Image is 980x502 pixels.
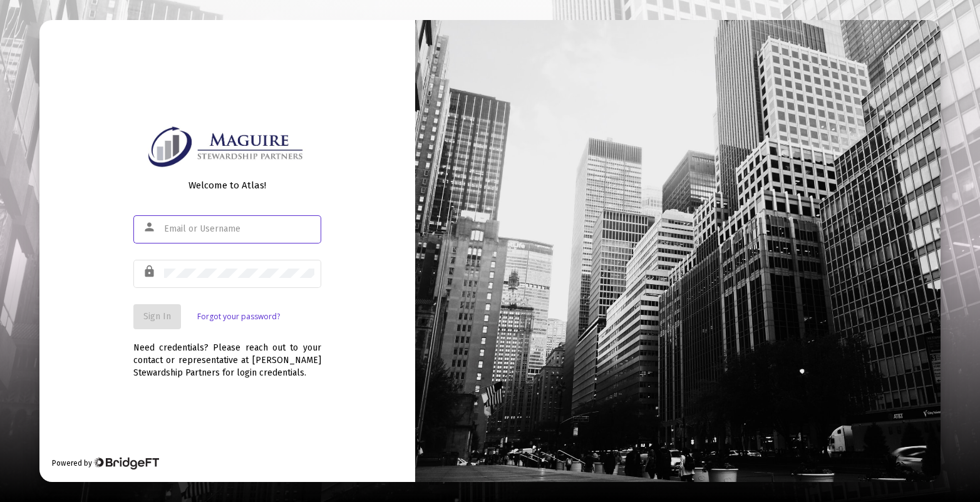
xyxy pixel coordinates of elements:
img: Logo [143,123,310,170]
mat-icon: person [143,220,158,235]
button: Sign In [133,304,181,329]
span: Sign In [143,311,171,322]
div: Need credentials? Please reach out to your contact or representative at [PERSON_NAME] Stewardship... [133,329,321,379]
div: Welcome to Atlas! [133,179,321,192]
div: Powered by [52,457,159,469]
mat-icon: lock [143,264,158,279]
input: Email or Username [164,224,314,234]
a: Forgot your password? [197,310,280,323]
img: Bridge Financial Technology Logo [93,457,159,469]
